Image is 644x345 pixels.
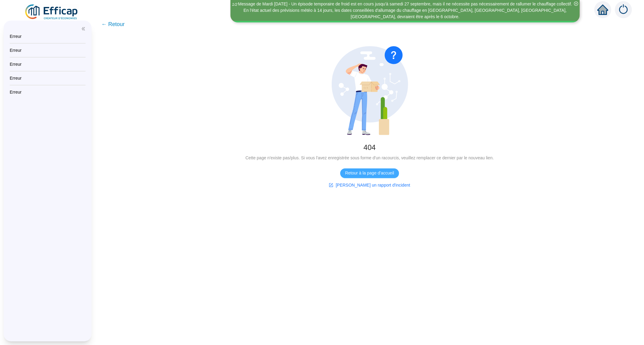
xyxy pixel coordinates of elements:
[10,47,86,53] div: Erreur
[10,89,86,95] div: Erreur
[10,61,86,67] div: Erreur
[10,33,86,39] div: Erreur
[101,20,125,28] span: ← Retour
[329,183,333,187] span: form
[345,170,394,176] span: Retour à la page d'accueil
[340,168,399,178] button: Retour à la page d'accueil
[231,1,579,7] div: Message de Mardi [DATE] - Un épisode temporaire de froid est en cours jusqu'à samedi 27 septembre...
[232,2,237,7] i: 1 / 2
[105,155,634,161] div: Cette page n'existe pas/plus. Si vous l'avez enregistrée sous forme d'un racourcis, veuillez remp...
[574,2,578,6] span: close-circle
[597,4,608,15] span: home
[615,1,632,18] img: alerts
[231,7,579,20] div: En l'état actuel des prévisions météo à 14 jours, les dates conseillées d'allumage du chauffage e...
[81,27,86,31] span: double-left
[336,182,410,188] span: [PERSON_NAME] un rapport d'incident
[324,181,415,190] button: [PERSON_NAME] un rapport d'incident
[10,75,86,81] div: Erreur
[24,4,79,21] img: efficap energie logo
[105,143,634,152] div: 404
